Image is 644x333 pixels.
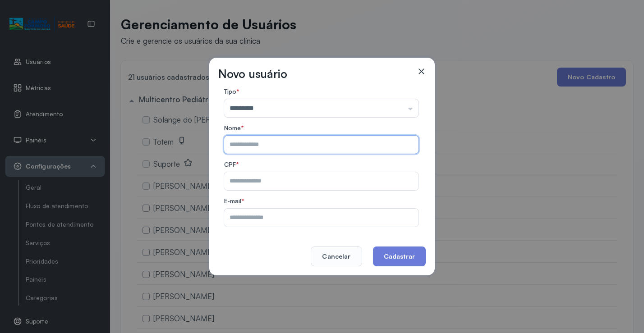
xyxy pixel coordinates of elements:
span: E-mail [224,197,242,205]
h3: Novo usuário [218,67,287,81]
span: CPF [224,160,236,168]
button: Cancelar [311,246,362,266]
span: Tipo [224,87,236,95]
button: Cadastrar [373,246,426,266]
span: Nome [224,124,241,132]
